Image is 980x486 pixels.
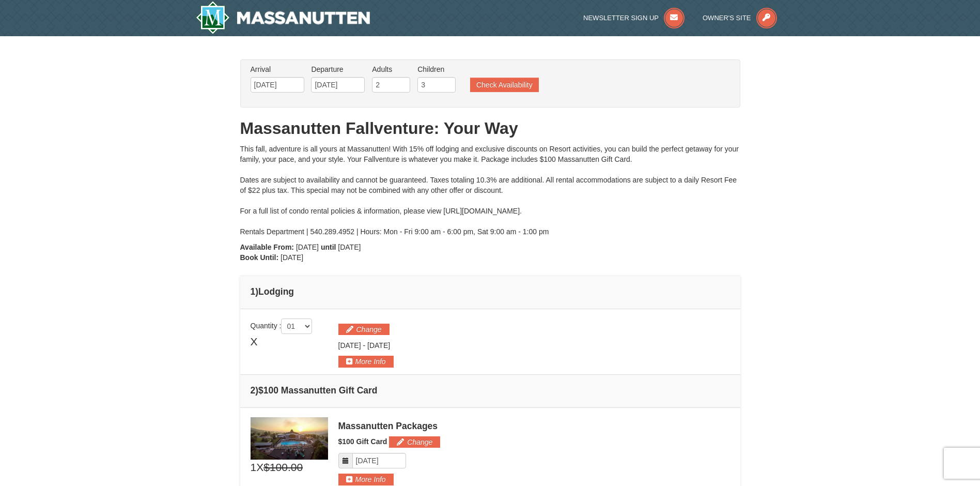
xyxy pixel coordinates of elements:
img: Massanutten Resort Logo [196,1,370,34]
span: [DATE] [338,341,361,350]
span: - [363,341,365,350]
h1: Massanutten Fallventure: Your Way [240,118,740,139]
span: [DATE] [296,243,319,251]
button: Check Availability [470,78,539,92]
span: ) [255,385,258,396]
span: X [251,334,258,350]
img: 6619879-1.jpg [251,417,328,460]
a: Massanutten Resort [196,1,370,34]
div: This fall, adventure is all yours at Massanutten! With 15% off lodging and exclusive discounts on... [240,144,740,237]
label: Departure [311,64,365,74]
h4: 1 Lodging [251,286,730,297]
button: More Info [338,474,394,485]
button: Change [338,324,390,335]
h4: 2 $100 Massanutten Gift Card [251,385,730,396]
span: $100.00 [263,460,303,475]
label: Arrival [251,64,304,74]
strong: Available From: [240,243,294,251]
label: Adults [372,64,410,74]
span: X [256,460,263,475]
span: [DATE] [281,253,303,262]
span: Newsletter Sign Up [583,14,659,22]
div: Massanutten Packages [338,421,730,431]
span: Quantity : [251,322,313,330]
a: Newsletter Sign Up [583,14,685,22]
button: More Info [338,356,394,367]
span: ) [255,286,258,297]
a: Owner's Site [703,14,777,22]
button: Change [389,436,440,448]
label: Children [417,64,456,74]
strong: Book Until: [240,253,279,262]
span: [DATE] [367,341,390,350]
span: 1 [251,460,257,475]
span: $100 Gift Card [338,437,387,446]
span: Owner's Site [703,14,751,22]
span: [DATE] [338,243,361,251]
strong: until [321,243,336,251]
